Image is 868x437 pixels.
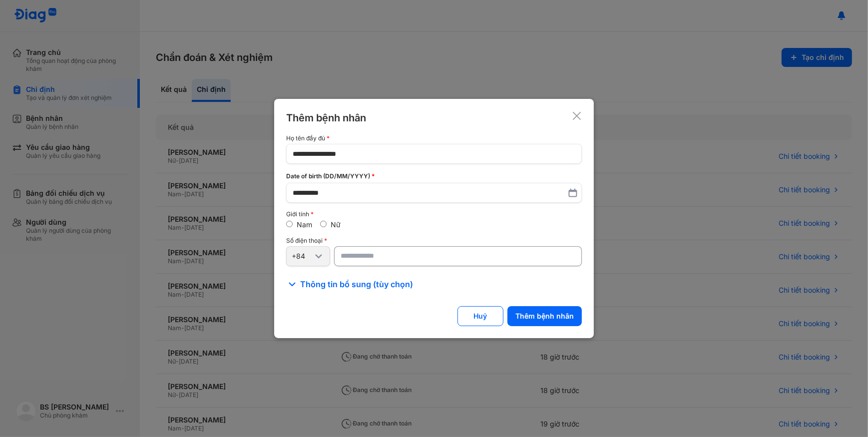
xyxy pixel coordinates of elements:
[286,111,366,125] div: Thêm bệnh nhân
[457,306,503,326] button: Huỷ
[286,237,582,244] div: Số điện thoại
[286,172,582,181] div: Date of birth (DD/MM/YYYY)
[331,220,341,229] label: Nữ
[286,211,582,218] div: Giới tính
[507,306,582,326] button: Thêm bệnh nhân
[292,252,313,261] div: +84
[297,220,312,229] label: Nam
[286,135,582,142] div: Họ tên đầy đủ
[300,278,413,290] span: Thông tin bổ sung (tùy chọn)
